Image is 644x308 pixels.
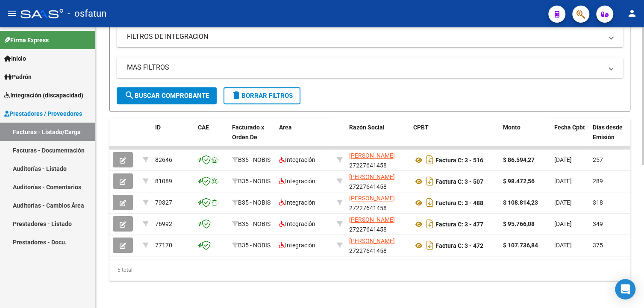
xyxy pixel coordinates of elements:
[554,199,572,206] span: [DATE]
[117,87,217,104] button: Buscar Comprobante
[551,118,589,156] datatable-header-cell: Fecha Cpbt
[435,221,483,228] strong: Factura C: 3 - 477
[279,199,315,206] span: Integración
[7,8,17,18] mat-icon: menu
[554,156,572,163] span: [DATE]
[109,259,630,281] div: 5 total
[627,8,637,18] mat-icon: person
[435,157,483,164] strong: Factura C: 3 - 516
[127,63,603,72] mat-panel-title: MAS FILTROS
[4,72,32,82] span: Padrón
[424,217,435,231] i: Descargar documento
[424,196,435,209] i: Descargar documento
[68,4,106,23] span: - osfatun
[198,124,209,131] span: CAE
[155,124,161,131] span: ID
[503,156,535,163] strong: $ 86.594,27
[503,178,535,185] strong: $ 98.472,56
[4,54,26,63] span: Inicio
[349,173,395,180] span: [PERSON_NAME]
[238,156,271,163] span: B35 - NOBIS
[349,194,406,211] div: 27227641458
[279,124,292,131] span: Area
[503,199,538,206] strong: $ 108.814,23
[593,178,603,185] span: 289
[349,238,395,244] span: [PERSON_NAME]
[155,199,172,206] span: 79327
[238,220,271,227] span: B35 - NOBIS
[155,156,172,163] span: 82646
[4,109,82,118] span: Prestadores / Proveedores
[276,118,333,156] datatable-header-cell: Area
[117,57,623,78] mat-expansion-panel-header: MAS FILTROS
[554,124,585,131] span: Fecha Cpbt
[155,178,172,185] span: 81089
[349,152,395,159] span: [PERSON_NAME]
[4,35,49,45] span: Firma Express
[231,92,293,100] span: Borrar Filtros
[346,118,410,156] datatable-header-cell: Razón Social
[554,242,572,249] span: [DATE]
[593,156,603,163] span: 257
[349,172,406,190] div: 27227641458
[615,279,635,299] div: Open Intercom Messenger
[593,124,623,141] span: Días desde Emisión
[238,199,271,206] span: B35 - NOBIS
[349,236,406,254] div: 27227641458
[593,220,603,227] span: 349
[124,90,135,100] mat-icon: search
[503,242,538,249] strong: $ 107.736,84
[435,178,483,185] strong: Factura C: 3 - 507
[554,220,572,227] span: [DATE]
[349,216,395,223] span: [PERSON_NAME]
[238,242,271,249] span: B35 - NOBIS
[232,124,264,141] span: Facturado x Orden De
[229,118,276,156] datatable-header-cell: Facturado x Orden De
[554,178,572,185] span: [DATE]
[593,242,603,249] span: 375
[127,32,603,41] mat-panel-title: FILTROS DE INTEGRACION
[279,220,315,227] span: Integración
[4,91,83,100] span: Integración (discapacidad)
[117,26,623,47] mat-expansion-panel-header: FILTROS DE INTEGRACION
[349,124,385,131] span: Razón Social
[435,199,483,206] strong: Factura C: 3 - 488
[349,215,406,233] div: 27227641458
[231,90,241,100] mat-icon: delete
[503,220,535,227] strong: $ 95.766,08
[349,195,395,202] span: [PERSON_NAME]
[279,178,315,185] span: Integración
[410,118,500,156] datatable-header-cell: CPBT
[223,87,300,104] button: Borrar Filtros
[349,151,406,169] div: 27227641458
[155,220,172,227] span: 76992
[593,199,603,206] span: 318
[435,242,483,249] strong: Factura C: 3 - 472
[413,124,429,131] span: CPBT
[424,174,435,188] i: Descargar documento
[238,178,271,185] span: B35 - NOBIS
[424,153,435,167] i: Descargar documento
[194,118,229,156] datatable-header-cell: CAE
[589,118,628,156] datatable-header-cell: Días desde Emisión
[279,242,315,249] span: Integración
[279,156,315,163] span: Integración
[503,124,520,131] span: Monto
[124,92,209,100] span: Buscar Comprobante
[424,238,435,252] i: Descargar documento
[152,118,194,156] datatable-header-cell: ID
[155,242,172,249] span: 77170
[500,118,551,156] datatable-header-cell: Monto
